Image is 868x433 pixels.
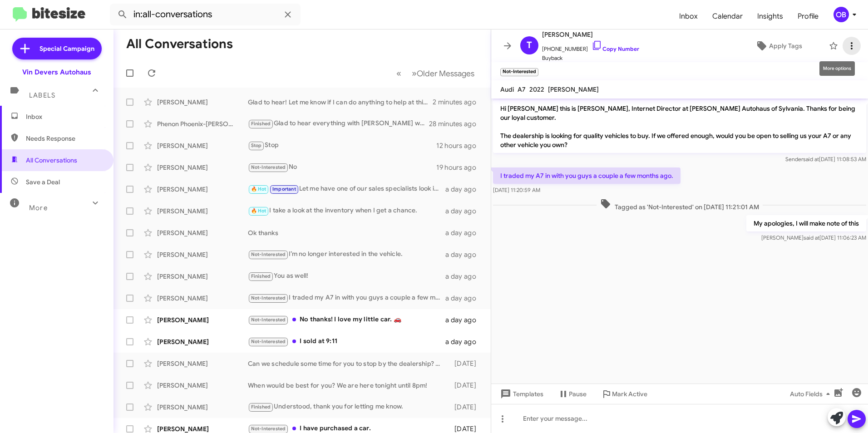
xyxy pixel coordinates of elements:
[594,386,655,402] button: Mark Active
[783,386,841,402] button: Auto Fields
[248,162,436,172] div: No
[157,315,248,325] div: [PERSON_NAME]
[592,45,639,52] a: Copy Number
[157,403,248,412] div: [PERSON_NAME]
[445,294,483,303] div: a day ago
[746,215,866,231] p: My apologies, I will make note of this
[445,315,483,325] div: a day ago
[251,208,266,214] span: 🔥 Hot
[493,100,866,153] p: Hi [PERSON_NAME] this is [PERSON_NAME], Internet Director at [PERSON_NAME] Autohaus of Sylvania. ...
[251,251,286,257] span: Not-Interested
[436,141,483,150] div: 12 hours ago
[251,295,286,301] span: Not-Interested
[22,68,91,77] div: Vin Devers Autohaus
[26,134,103,143] span: Needs Response
[251,404,271,410] span: Finished
[248,315,445,325] div: No thanks! I love my little car. 🚗
[248,140,436,151] div: Stop
[529,85,544,93] span: 2022
[450,359,483,368] div: [DATE]
[157,185,248,194] div: [PERSON_NAME]
[157,228,248,237] div: [PERSON_NAME]
[445,207,483,216] div: a day ago
[12,38,102,59] a: Special Campaign
[672,3,705,30] span: Inbox
[450,403,483,412] div: [DATE]
[705,3,750,30] a: Calendar
[436,163,483,172] div: 19 hours ago
[39,44,94,53] span: Special Campaign
[251,143,262,148] span: Stop
[396,68,401,79] span: «
[251,339,286,344] span: Not-Interested
[248,381,450,390] div: When would be best for you? We are here tonight until 8pm!
[790,3,826,30] a: Profile
[761,234,866,241] span: [PERSON_NAME] [DATE] 11:06:23 AM
[732,38,824,54] button: Apply Tags
[157,119,248,128] div: Phenon Phoenix-[PERSON_NAME]
[826,7,858,22] button: OB
[445,337,483,346] div: a day ago
[518,85,526,93] span: A7
[248,206,445,216] div: I take a look at the inventory when I get a chance.
[498,386,543,402] span: Templates
[391,64,407,83] button: Previous
[597,198,763,212] span: Tagged as 'Not-Interested' on [DATE] 11:21:01 AM
[248,293,445,303] div: I traded my A7 in with you guys a couple a few months ago.
[248,402,450,412] div: Understood, thank you for letting me know.
[248,118,429,129] div: Glad to hear everything with [PERSON_NAME] went well! Whenever we can help in the future, do not ...
[804,234,819,241] span: said at
[248,184,445,194] div: Let me have one of our sales specialists look into the current market for your vehicle and reach ...
[785,156,866,162] span: Sender [DATE] 11:08:53 AM
[157,250,248,259] div: [PERSON_NAME]
[157,141,248,150] div: [PERSON_NAME]
[493,187,540,193] span: [DATE] 11:20:59 AM
[248,249,445,260] div: I’m no longer interested in the vehicle.
[26,112,103,121] span: Inbox
[417,69,474,79] span: Older Messages
[833,7,849,22] div: OB
[251,317,286,323] span: Not-Interested
[542,29,639,40] span: [PERSON_NAME]
[126,37,233,51] h1: All Conversations
[251,121,271,127] span: Finished
[445,185,483,194] div: a day ago
[445,228,483,237] div: a day ago
[248,336,445,347] div: I sold at 9:11
[248,359,450,368] div: Can we schedule some time for you to stop by the dealership? We are extremely interested in your ...
[769,38,802,54] span: Apply Tags
[157,359,248,368] div: [PERSON_NAME]
[551,386,594,402] button: Pause
[491,386,551,402] button: Templates
[251,164,286,170] span: Not-Interested
[548,85,599,93] span: [PERSON_NAME]
[500,68,538,76] small: Not-Interested
[569,386,587,402] span: Pause
[433,98,483,107] div: 2 minutes ago
[272,186,296,192] span: Important
[450,381,483,390] div: [DATE]
[157,294,248,303] div: [PERSON_NAME]
[157,207,248,216] div: [PERSON_NAME]
[542,40,639,54] span: [PHONE_NUMBER]
[527,38,532,53] span: T
[248,98,433,107] div: Glad to hear! Let me know if I can do anything to help at this time.
[157,163,248,172] div: [PERSON_NAME]
[251,273,271,279] span: Finished
[157,98,248,107] div: [PERSON_NAME]
[412,68,417,79] span: »
[26,156,77,165] span: All Conversations
[542,54,639,63] span: Buyback
[750,3,790,30] a: Insights
[803,156,819,162] span: said at
[251,426,286,432] span: Not-Interested
[157,337,248,346] div: [PERSON_NAME]
[29,91,55,99] span: Labels
[445,250,483,259] div: a day ago
[26,177,60,187] span: Save a Deal
[429,119,483,128] div: 28 minutes ago
[157,381,248,390] div: [PERSON_NAME]
[251,186,266,192] span: 🔥 Hot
